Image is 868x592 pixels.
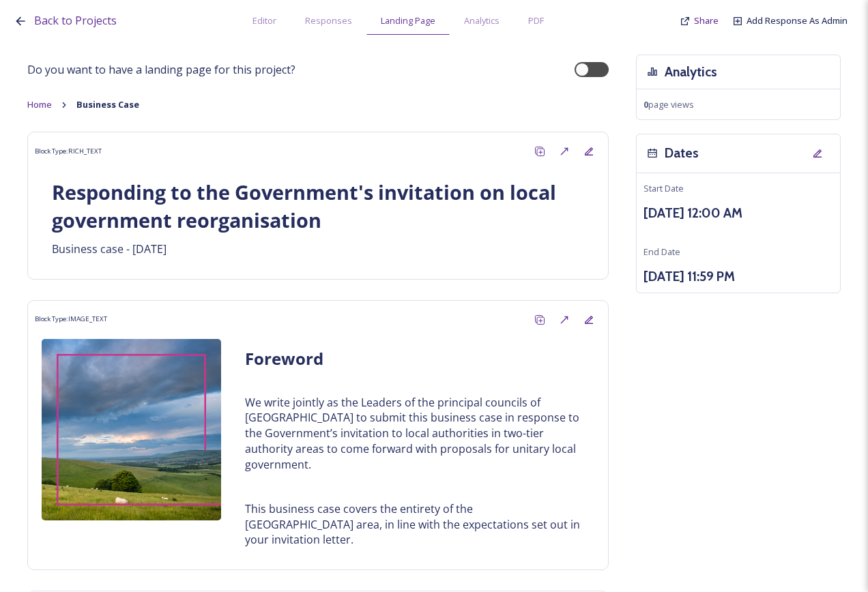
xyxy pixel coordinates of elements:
h3: Dates [665,143,699,163]
span: page views [643,98,694,110]
strong: Responding to the Government's invitation on local government reorganisation [52,179,561,233]
span: Editor [252,14,276,27]
span: Share [694,14,719,27]
span: Block Type: RICH_TEXT [35,147,102,156]
h3: [DATE] 11:59 PM [643,267,833,286]
span: Back to Projects [34,13,117,28]
p: This business case covers the entirety of the [GEOGRAPHIC_DATA] area, in line with the expectatio... [245,501,584,548]
span: Add Response As Admin [747,14,848,27]
span: Do you want to have a landing page for this project? [27,61,295,78]
h3: Analytics [665,62,717,82]
strong: Foreword [245,347,323,370]
span: Block Type: IMAGE_TEXT [35,314,107,324]
span: Landing Page [381,14,435,27]
a: Back to Projects [34,12,117,29]
a: Add Response As Admin [747,14,848,27]
h3: [DATE] 12:00 AM [643,203,833,223]
strong: Business Case [76,98,139,110]
span: Home [27,98,52,110]
p: Business case - [DATE] [52,241,584,257]
p: We write jointly as the Leaders of the principal councils of [GEOGRAPHIC_DATA] to submit this bus... [245,395,584,473]
span: PDF [528,14,544,27]
span: Analytics [464,14,500,27]
span: End Date [643,246,680,258]
strong: 0 [643,98,648,110]
span: Responses [305,14,352,27]
span: Start Date [643,182,684,194]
